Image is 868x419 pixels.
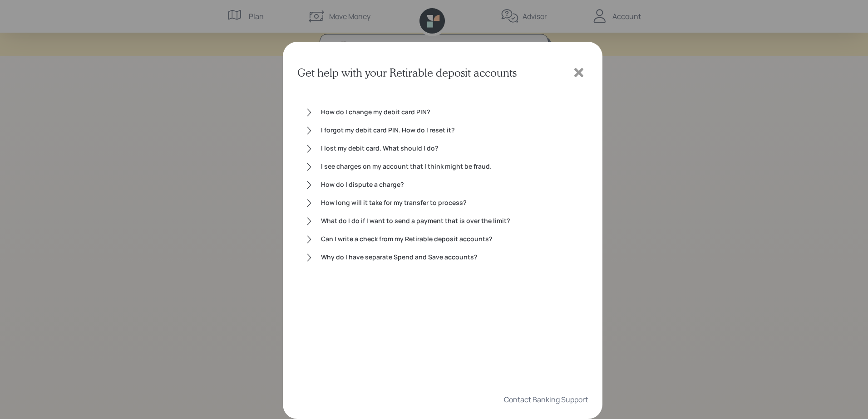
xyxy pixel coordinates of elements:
div: I lost my debit card. What should I do? [321,143,581,154]
div: I see charges on my account that I think might be fraud. [321,161,581,172]
h3: Get help with your Retirable deposit accounts [297,66,517,79]
div: What do I do if I want to send a payment that is over the limit? [321,216,581,227]
div: Can I write a check from my Retirable deposit accounts? [321,234,581,245]
div: How long will it take for my transfer to process? [321,198,581,209]
div: I forgot my debit card PIN. How do I reset it? [321,125,581,136]
div: How do I change my debit card PIN? [321,107,581,118]
div: Why do I have separate Spend and Save accounts? [321,252,581,263]
div: Contact Banking Support [504,395,588,404]
div: How do I dispute a charge? [321,180,581,190]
